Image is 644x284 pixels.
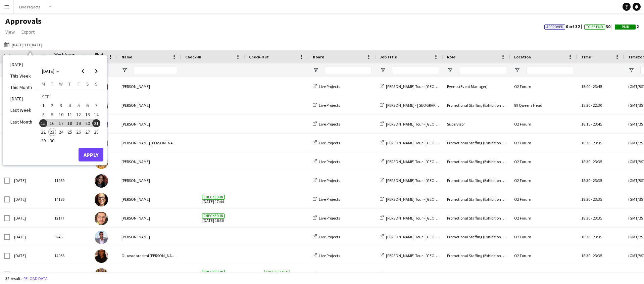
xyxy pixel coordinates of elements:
button: Live Projects [14,0,46,13]
span: Check-In [185,54,201,59]
button: 17-09-2025 [57,119,65,128]
button: 01-09-2025 [39,101,48,110]
div: [PERSON_NAME] [117,77,181,96]
span: 9 [48,110,56,119]
a: [PERSON_NAME] Tour - [GEOGRAPHIC_DATA] [380,216,462,221]
span: 18:30 [581,140,590,145]
span: 23:35 [593,216,602,221]
a: Live Projects [313,272,340,277]
span: - [591,140,592,145]
img: Oluwadarasimi Elijah-Ogunniyi [95,249,108,263]
span: Live Projects [319,178,340,183]
button: 06-09-2025 [83,101,92,110]
span: [PERSON_NAME] Tour - [GEOGRAPHIC_DATA] [386,253,462,258]
span: S [86,81,89,87]
button: 07-09-2025 [92,101,101,110]
img: Veronica Felipe de sousa [95,193,108,206]
a: [PERSON_NAME] - [GEOGRAPHIC_DATA] [380,103,454,108]
span: 15:30 [581,103,590,108]
div: Promotional Staffing (Exhibition Host) [443,96,510,114]
div: O2 Forum [510,77,577,96]
span: [PERSON_NAME] Tour - [GEOGRAPHIC_DATA] [386,122,462,127]
button: Open Filter Menu [447,67,453,73]
span: 17 [57,119,65,127]
span: 18:15 [581,122,590,127]
div: [PERSON_NAME] [117,190,181,208]
a: Live Projects [313,216,340,221]
span: 3 [57,102,65,110]
span: 8 [39,110,47,119]
span: - [591,253,592,258]
span: To Be Paid [586,25,603,29]
span: T [68,81,71,87]
li: [DATE] [6,59,36,70]
span: Live Projects [319,159,340,164]
span: [PERSON_NAME] Tour - [GEOGRAPHIC_DATA] [386,272,462,277]
a: [PERSON_NAME] Tour - [GEOGRAPHIC_DATA] [380,140,462,145]
div: 89 Queens Head [510,96,577,114]
span: Job Title [380,54,397,59]
button: 25-09-2025 [65,128,74,136]
a: [PERSON_NAME] Tour - [GEOGRAPHIC_DATA] [380,159,462,164]
div: [PERSON_NAME] [117,152,181,171]
span: W [59,81,63,87]
button: 04-09-2025 [65,101,74,110]
span: 13 [84,110,92,119]
span: 22 [39,128,47,136]
span: Export [21,29,35,35]
button: 02-09-2025 [48,101,56,110]
a: Live Projects [313,234,340,239]
button: 03-09-2025 [57,101,65,110]
span: F [78,81,80,87]
span: 1 [39,102,47,110]
span: [PERSON_NAME] Tour - [GEOGRAPHIC_DATA] [386,140,462,145]
span: 18:30 [581,253,590,258]
button: 29-09-2025 [39,136,48,145]
span: 23 [48,128,56,136]
div: Promotional Staffing (Exhibition Host) [443,152,510,171]
span: 15:00 [581,84,590,89]
button: Previous month [76,64,90,78]
span: Checked-in [202,214,225,219]
span: 2 [48,102,56,110]
li: Last Month [6,116,36,128]
span: 26 [75,128,83,136]
div: O2 Forum [510,209,577,227]
span: [DATE] 18:58 [185,265,241,284]
span: Checked-in [202,195,225,200]
span: [PERSON_NAME] Tour - [GEOGRAPHIC_DATA] [386,234,462,239]
div: O2 Forum [510,265,577,284]
button: Open Filter Menu [313,67,319,73]
img: Mia (Almiria) Tomaz [95,268,108,282]
span: 25 [66,128,74,136]
a: [PERSON_NAME] Tour - [GEOGRAPHIC_DATA] [380,122,462,127]
input: Board Filter Input [325,66,372,74]
div: 12177 [50,209,91,227]
button: Open Filter Menu [514,67,520,73]
span: - [591,216,592,221]
span: Date [14,54,23,59]
span: Live Projects [319,197,340,202]
div: Promotional Staffing (Exhibition Host) [443,228,510,246]
div: [DATE] [10,246,50,265]
input: Role Filter Input [459,66,506,74]
a: [PERSON_NAME] Tour - [GEOGRAPHIC_DATA] [380,178,462,183]
input: Job Title Filter Input [392,66,439,74]
div: [DATE] [10,171,50,190]
span: Photo [95,52,105,62]
span: 12 [75,110,83,119]
img: Jose Bale [95,231,108,244]
div: O2 Forum [510,246,577,265]
span: [PERSON_NAME] Tour - [GEOGRAPHIC_DATA] [386,159,462,164]
span: 0 of 32 [544,23,584,30]
span: 7 [92,102,100,110]
span: [DATE] 23:37 [249,265,305,284]
div: 11989 [50,171,91,190]
span: Workforce ID [54,52,79,62]
button: Reload data [22,275,49,282]
span: 23:45 [593,84,602,89]
span: Board [313,54,325,59]
input: Name Filter Input [134,66,177,74]
span: Live Projects [319,234,340,239]
a: [PERSON_NAME] Tour - [GEOGRAPHIC_DATA] [380,234,462,239]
